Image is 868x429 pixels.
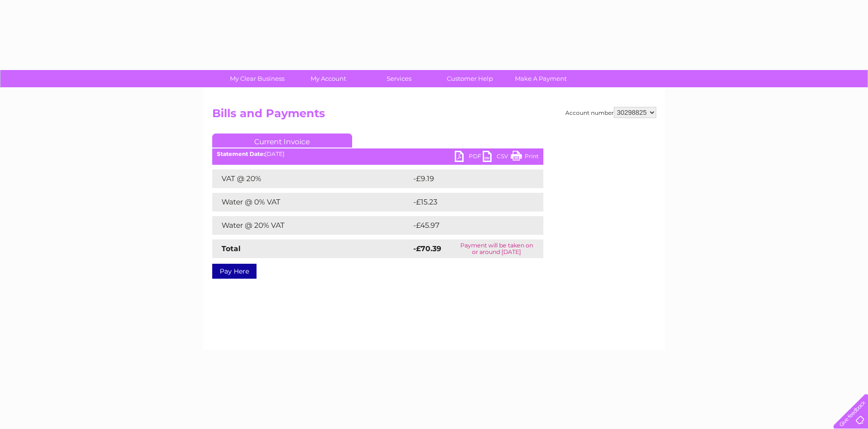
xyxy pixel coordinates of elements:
[217,150,265,157] b: Statement Date:
[212,151,543,157] div: [DATE]
[413,244,441,253] strong: -£70.39
[290,70,367,87] a: My Account
[212,264,257,279] a: Pay Here
[511,151,539,164] a: Print
[431,70,508,87] a: Customer Help
[411,216,526,235] td: -£45.97
[219,70,296,87] a: My Clear Business
[450,239,543,258] td: Payment will be taken on or around [DATE]
[212,134,352,148] a: Current Invoice
[212,216,411,235] td: Water @ 20% VAT
[483,151,511,164] a: CSV
[361,70,437,87] a: Services
[222,244,241,253] strong: Total
[565,107,656,118] div: Account number
[502,70,579,87] a: Make A Payment
[455,151,483,164] a: PDF
[411,193,525,211] td: -£15.23
[212,169,411,188] td: VAT @ 20%
[411,169,523,188] td: -£9.19
[212,193,411,211] td: Water @ 0% VAT
[212,107,656,125] h2: Bills and Payments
